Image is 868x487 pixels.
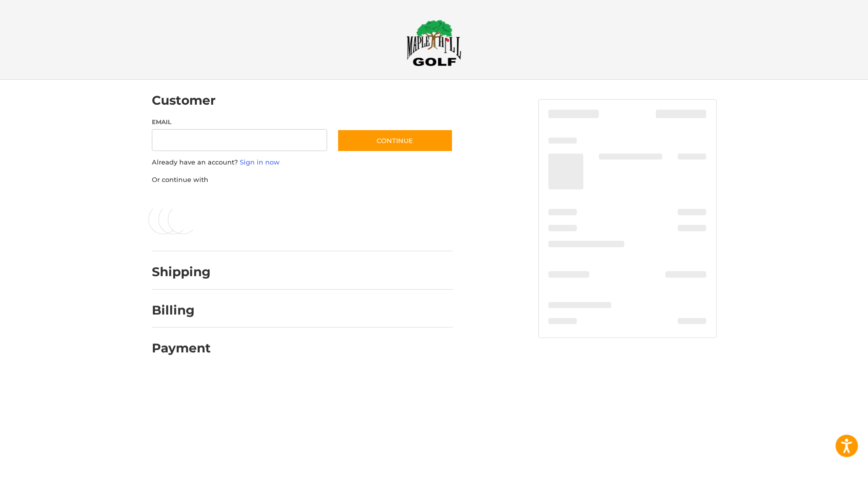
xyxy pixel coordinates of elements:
[152,118,328,127] label: Email
[240,158,280,166] a: Sign in now
[152,303,210,318] h2: Billing
[337,129,453,152] button: Continue
[152,93,216,108] h2: Customer
[152,175,453,185] p: Or continue with
[407,19,461,66] img: Maple Hill Golf
[152,158,453,167] p: Already have an account?
[152,340,211,356] h2: Payment
[152,264,211,280] h2: Shipping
